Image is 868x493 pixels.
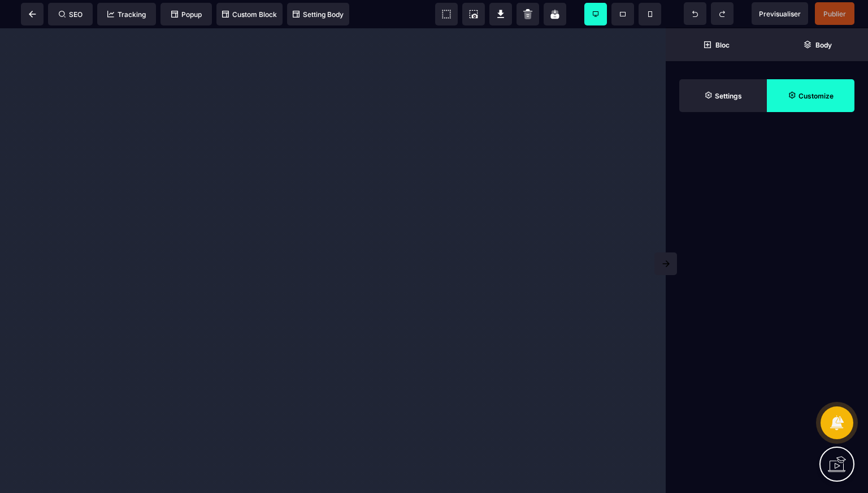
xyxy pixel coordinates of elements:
[293,10,344,19] span: Setting Body
[823,10,846,18] span: Publier
[798,92,834,100] strong: Customize
[435,3,458,25] span: View components
[752,2,808,25] span: Preview
[815,41,832,49] strong: Body
[767,28,868,61] span: Open Layer Manager
[462,3,485,25] span: Screenshot
[715,92,742,100] strong: Settings
[666,28,767,61] span: Open Blocks
[679,79,767,112] span: Settings
[222,10,277,19] span: Custom Block
[107,10,146,19] span: Tracking
[59,10,83,19] span: SEO
[759,10,801,18] span: Previsualiser
[715,41,730,49] strong: Bloc
[171,10,202,19] span: Popup
[767,79,854,112] span: Open Style Manager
